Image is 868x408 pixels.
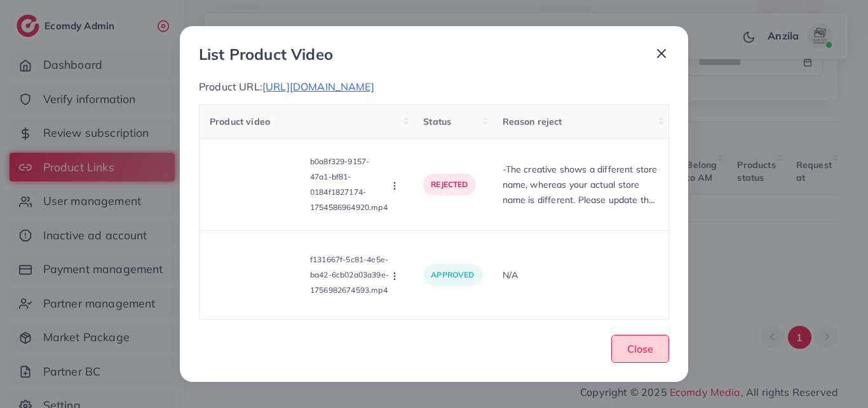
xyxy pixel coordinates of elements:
p: approved [423,264,482,286]
button: Close [611,335,669,362]
p: rejected [423,174,475,195]
span: Reason reject [503,116,562,127]
span: Status [423,116,451,127]
p: -The creative shows a different store name, whereas your actual store name is different. Please u... [503,162,658,208]
p: N/A [503,267,658,283]
p: Product URL: [199,79,669,94]
span: [URL][DOMAIN_NAME] [262,80,374,93]
p: b0a8f329-9157-47a1-bf81-0184f1827174-1754586964920.mp4 [310,154,389,215]
h3: List Product Video [199,45,333,64]
span: Product video [210,116,270,127]
p: f131667f-5c81-4e5e-ba42-6cb02a03a39e-1756982674593.mp4 [310,252,389,298]
span: Close [627,342,653,355]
